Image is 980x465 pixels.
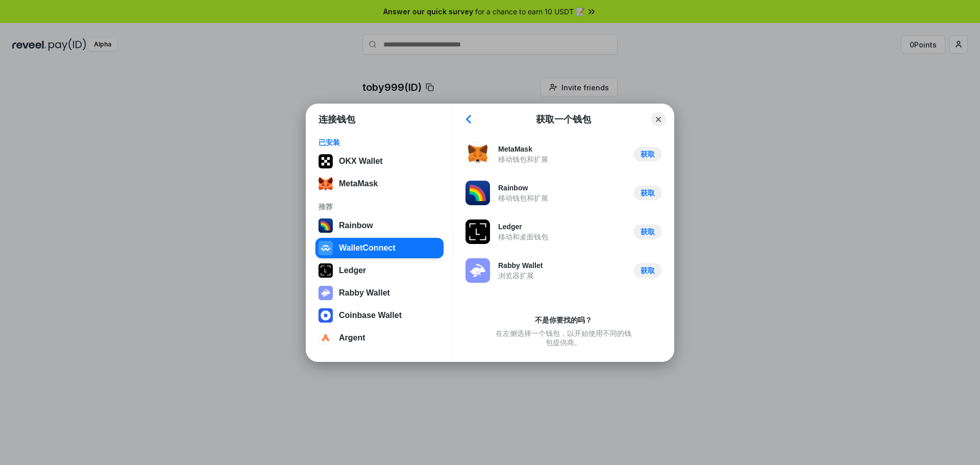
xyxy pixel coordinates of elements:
img: svg+xml,%3Csvg%20width%3D%2228%22%20height%3D%2228%22%20viewBox%3D%220%200%2028%2028%22%20fill%3D... [465,142,490,166]
div: 推荐 [318,202,440,211]
div: 浏览器扩展 [498,271,543,280]
img: svg+xml,%3Csvg%20width%3D%22120%22%20height%3D%22120%22%20viewBox%3D%220%200%20120%20120%22%20fil... [465,181,490,205]
div: Ledger [339,266,366,275]
div: Ledger [498,222,548,231]
div: 在左侧选择一个钱包，以开始使用不同的钱包提供商。 [494,329,634,347]
div: WalletConnect [339,243,396,253]
button: Argent [315,328,444,348]
div: MetaMask [498,144,548,154]
div: 获取 [641,150,655,159]
img: svg+xml,%3Csvg%20width%3D%22120%22%20height%3D%22120%22%20viewBox%3D%220%200%20120%20120%22%20fil... [318,218,333,233]
button: Rainbow [315,215,444,236]
div: 已安装 [318,138,440,147]
div: Rainbow [339,221,373,230]
div: 移动和桌面钱包 [498,232,548,241]
div: Rabby Wallet [339,288,390,298]
div: MetaMask [339,179,378,188]
button: 获取 [634,147,661,161]
img: svg+xml,%3Csvg%20xmlns%3D%22http%3A%2F%2Fwww.w3.org%2F2000%2Fsvg%22%20width%3D%2228%22%20height%3... [318,263,333,278]
div: 获取一个钱包 [536,113,591,126]
button: Ledger [315,260,444,281]
button: Coinbase Wallet [315,305,444,326]
img: svg+xml,%3Csvg%20xmlns%3D%22http%3A%2F%2Fwww.w3.org%2F2000%2Fsvg%22%20fill%3D%22none%22%20viewBox... [465,258,490,283]
button: OKX Wallet [315,151,444,172]
button: Close [651,112,666,127]
div: OKX Wallet [339,157,383,166]
div: 获取 [641,188,655,198]
img: 5VZ71FV6L7PA3gg3tXrdQ+DgLhC+75Wq3no69P3MC0NFQpx2lL04Ql9gHK1bRDjsSBIvScBnDTk1WrlGIZBorIDEYJj+rhdgn... [318,154,333,168]
img: svg+xml,%3Csvg%20width%3D%2228%22%20height%3D%2228%22%20viewBox%3D%220%200%2028%2028%22%20fill%3D... [318,331,333,345]
div: Coinbase Wallet [339,311,402,320]
img: svg+xml,%3Csvg%20xmlns%3D%22http%3A%2F%2Fwww.w3.org%2F2000%2Fsvg%22%20width%3D%2228%22%20height%3... [465,219,490,244]
button: Rabby Wallet [315,283,444,303]
div: 移动钱包和扩展 [498,155,548,164]
button: 获取 [634,225,661,239]
button: WalletConnect [315,238,444,258]
button: 获取 [634,186,661,200]
div: 移动钱包和扩展 [498,193,548,203]
h1: 连接钱包 [318,113,355,126]
div: Argent [339,333,365,342]
button: 获取 [634,263,661,278]
div: Rainbow [498,183,548,192]
div: 获取 [641,227,655,236]
img: svg+xml;base64,PHN2ZyB3aWR0aD0iMzUiIGhlaWdodD0iMzQiIHZpZXdCb3g9IjAgMCAzNSAzNCIgZmlsbD0ibm9uZSIgeG... [318,177,333,191]
div: 获取 [641,266,655,275]
div: Rabby Wallet [498,261,543,270]
button: MetaMask [315,174,444,194]
img: svg+xml,%3Csvg%20xmlns%3D%22http%3A%2F%2Fwww.w3.org%2F2000%2Fsvg%22%20fill%3D%22none%22%20viewBox... [318,286,333,300]
div: 不是你要找的吗？ [535,315,592,325]
img: svg+xml,%3Csvg%20width%3D%2228%22%20height%3D%2228%22%20viewBox%3D%220%200%2028%2028%22%20fill%3D... [318,241,333,255]
img: svg+xml,%3Csvg%20width%3D%2228%22%20height%3D%2228%22%20viewBox%3D%220%200%2028%2028%22%20fill%3D... [318,308,333,323]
